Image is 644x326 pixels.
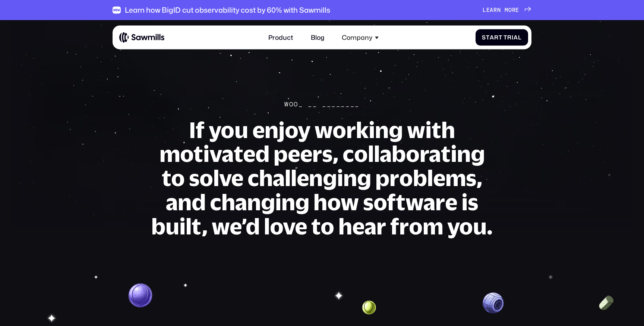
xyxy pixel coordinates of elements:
[151,118,493,239] h1: If you enjoy working with motivated peers, collaborating to solve challenging problems, and chang...
[486,34,490,41] span: t
[490,34,494,41] span: a
[514,34,518,41] span: a
[263,29,298,46] a: Product
[483,7,531,13] a: Learnmore
[476,29,528,46] a: StartTrial
[125,6,330,14] div: Learn how BigID cut observability cost by 60% with Sawmills
[503,34,507,41] span: T
[512,34,514,41] span: i
[494,34,499,41] span: r
[493,7,497,13] span: r
[284,100,359,108] div: WoO_ __ ________
[490,7,493,13] span: a
[518,34,522,41] span: l
[512,7,516,13] span: r
[515,7,519,13] span: e
[507,34,512,41] span: r
[486,7,490,13] span: e
[337,29,383,46] div: Company
[342,33,372,41] div: Company
[505,7,508,13] span: m
[499,34,502,41] span: t
[483,7,486,13] span: L
[482,34,486,41] span: S
[508,7,512,13] span: o
[497,7,501,13] span: n
[306,29,329,46] a: Blog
